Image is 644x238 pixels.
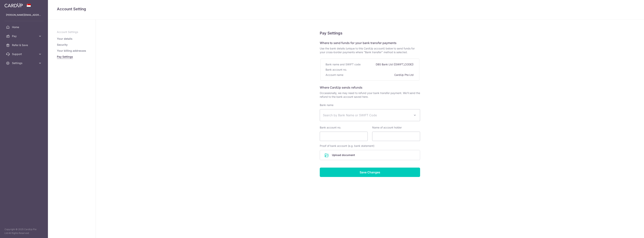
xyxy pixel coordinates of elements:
[57,30,87,34] p: Account Settings
[57,43,68,47] a: Security
[320,144,374,148] label: Proof of bank account (e.g. bank statement)
[12,43,37,47] span: Refer & Save
[326,62,361,67] div: Bank name and SWIFT code
[57,7,86,11] span: translation missing: en.refund_bank_accounts.show.title.account_setting
[320,47,420,54] span: Use the bank details (unique to this CardUp account) below to send funds for your cross-border pa...
[4,3,23,7] img: CardUp
[12,25,37,29] span: Home
[326,72,344,78] div: Account name
[320,86,362,89] span: Where CardUp sends refunds
[57,37,72,41] a: Your details
[12,34,37,38] span: Pay
[57,49,86,53] a: Your billing addresses
[376,62,414,67] div: DBS Bank Ltd ([SWIFT_CODE])
[372,126,402,129] label: Name of account holder
[320,41,397,45] span: Where to send funds for your bank transfer payments
[394,72,414,78] div: CardUp Pte Ltd
[320,103,333,107] label: Bank name
[320,150,420,160] div: Upload document
[320,126,341,129] label: Bank account no.
[57,55,73,59] a: Pay Settings
[326,67,348,72] div: Bank account no.
[320,91,420,99] span: Occassionally, we may need to refund your bank transfer payment. We’ll send the refund to the ban...
[323,113,411,117] span: Search by Bank Name or SWIFT Code
[12,52,37,56] span: Support
[320,30,420,36] h5: Pay Settings
[12,61,37,65] span: Settings
[6,13,42,17] p: [PERSON_NAME][EMAIL_ADDRESS][PERSON_NAME][DOMAIN_NAME]
[320,168,420,177] input: Save Changes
